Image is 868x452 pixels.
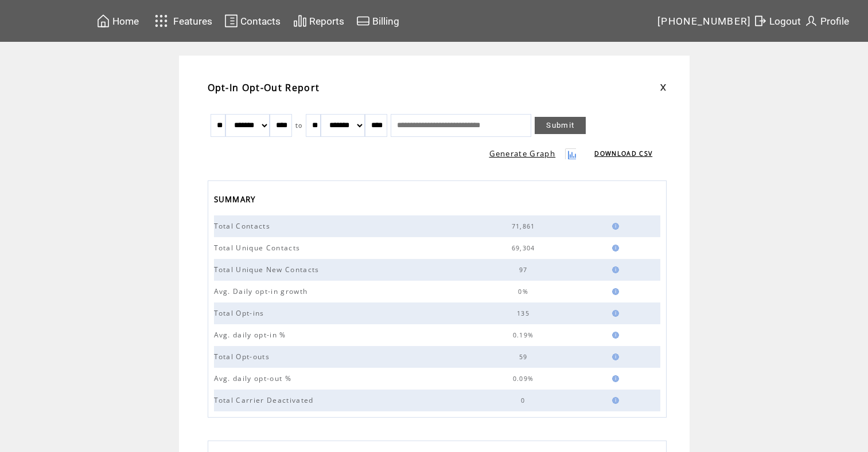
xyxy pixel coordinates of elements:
a: DOWNLOAD CSV [594,150,652,158]
span: 0% [518,288,531,296]
span: Avg. Daily opt-in growth [214,286,311,296]
img: exit.svg [753,14,767,28]
img: features.svg [151,11,172,30]
img: help.gif [609,288,619,295]
a: Features [150,10,215,32]
span: Logout [769,15,801,27]
span: Home [112,15,139,27]
a: Submit [535,117,586,134]
span: 59 [519,353,531,361]
span: 69,304 [512,244,538,252]
span: Contacts [240,15,281,27]
a: Reports [291,12,346,30]
span: Total Opt-ins [214,308,267,318]
span: Total Unique New Contacts [214,265,322,274]
span: Opt-In Opt-Out Report [208,81,320,94]
span: 0 [521,396,528,404]
span: Profile [820,15,849,27]
a: Billing [355,12,401,30]
img: help.gif [609,375,619,382]
span: Avg. daily opt-out % [214,374,295,383]
span: Total Contacts [214,221,274,231]
span: Billing [372,15,399,27]
span: 71,861 [512,222,538,230]
a: Logout [752,12,803,30]
span: [PHONE_NUMBER] [657,15,752,27]
img: help.gif [609,223,619,230]
span: Avg. daily opt-in % [214,330,289,340]
span: Total Carrier Deactivated [214,395,317,405]
a: Contacts [223,12,282,30]
a: Profile [803,12,851,30]
a: Home [95,12,141,30]
span: SUMMARY [214,191,259,210]
span: 97 [519,266,531,274]
img: home.svg [96,14,110,28]
span: to [295,121,303,129]
img: help.gif [609,332,619,339]
span: Total Opt-outs [214,352,273,361]
img: contacts.svg [224,14,238,28]
span: Total Unique Contacts [214,243,303,253]
img: profile.svg [804,14,818,28]
img: creidtcard.svg [356,14,370,28]
span: 135 [517,309,532,317]
img: help.gif [609,245,619,251]
img: help.gif [609,397,619,404]
img: chart.svg [293,14,307,28]
span: Reports [309,15,344,27]
span: 0.19% [513,331,537,339]
img: help.gif [609,353,619,360]
a: Generate Graph [489,148,556,159]
span: 0.09% [513,375,537,383]
img: help.gif [609,310,619,317]
span: Features [173,15,212,27]
img: help.gif [609,266,619,273]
